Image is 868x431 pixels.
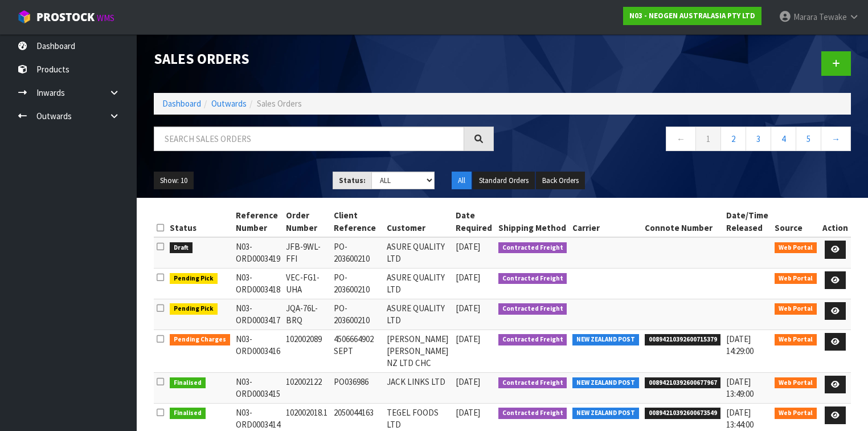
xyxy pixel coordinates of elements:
[498,303,567,315] span: Contracted Freight
[623,7,761,25] a: N03 - NEOGEN AUSTRALASIA PTY LTD
[384,237,453,268] td: ASURE QUALITY LTD
[775,334,817,345] span: Web Portal
[819,11,847,22] span: Tewake
[746,127,771,151] a: 3
[331,330,384,372] td: 4506664902 SEPT
[726,376,754,399] span: [DATE] 13:49:00
[820,206,851,237] th: Action
[257,98,302,109] span: Sales Orders
[695,127,721,151] a: 1
[167,206,233,237] th: Status
[821,127,851,151] a: →
[233,330,284,372] td: N03-ORD0003416
[154,127,464,151] input: Search sales orders
[233,268,284,299] td: N03-ORD0003418
[775,242,817,254] span: Web Portal
[720,127,746,151] a: 2
[572,408,639,419] span: NEW ZEALAND POST
[17,10,31,24] img: cube-alt.png
[384,268,453,299] td: ASURE QUALITY LTD
[154,51,494,67] h1: Sales Orders
[570,206,642,237] th: Carrier
[331,268,384,299] td: PO-203600210
[456,407,480,418] span: [DATE]
[796,127,821,151] a: 5
[775,408,817,419] span: Web Portal
[453,206,496,237] th: Date Required
[775,377,817,389] span: Web Portal
[511,127,851,154] nav: Page navigation
[331,372,384,403] td: PO036986
[331,299,384,330] td: PO-203600210
[211,98,247,109] a: Outwards
[498,242,567,254] span: Contracted Freight
[384,372,453,403] td: JACK LINKS LTD
[496,206,570,237] th: Shipping Method
[452,172,472,190] button: All
[456,272,480,283] span: [DATE]
[36,10,95,25] span: ProStock
[645,334,721,345] span: 00894210392600715379
[771,127,796,151] a: 4
[775,273,817,284] span: Web Portal
[793,11,817,22] span: Marara
[170,303,218,315] span: Pending Pick
[162,98,201,109] a: Dashboard
[666,127,696,151] a: ←
[233,372,284,403] td: N03-ORD0003415
[536,172,585,190] button: Back Orders
[456,303,480,314] span: [DATE]
[572,334,639,345] span: NEW ZEALAND POST
[283,237,330,268] td: JFB-9WL-FFI
[456,334,480,344] span: [DATE]
[331,206,384,237] th: Client Reference
[726,334,754,356] span: [DATE] 14:29:00
[170,273,218,284] span: Pending Pick
[283,372,330,403] td: 102002122
[233,299,284,330] td: N03-ORD0003417
[233,206,284,237] th: Reference Number
[283,299,330,330] td: JQA-76L-BRQ
[642,206,724,237] th: Connote Number
[97,13,114,23] small: WMS
[726,407,754,430] span: [DATE] 13:44:00
[233,237,284,268] td: N03-ORD0003419
[645,408,721,419] span: 00894210392600673549
[283,206,330,237] th: Order Number
[498,334,567,345] span: Contracted Freight
[723,206,772,237] th: Date/Time Released
[498,377,567,389] span: Contracted Freight
[772,206,820,237] th: Source
[170,408,206,419] span: Finalised
[170,334,230,345] span: Pending Charges
[170,242,193,254] span: Draft
[331,237,384,268] td: PO-203600210
[498,408,567,419] span: Contracted Freight
[498,273,567,284] span: Contracted Freight
[572,377,639,389] span: NEW ZEALAND POST
[775,303,817,315] span: Web Portal
[456,241,480,252] span: [DATE]
[384,330,453,372] td: [PERSON_NAME] [PERSON_NAME] NZ LTD CHC
[645,377,721,389] span: 00894210392600677967
[170,377,206,389] span: Finalised
[473,172,535,190] button: Standard Orders
[154,172,194,190] button: Show: 10
[283,268,330,299] td: VEC-FG1-UHA
[339,176,366,185] strong: Status:
[384,206,453,237] th: Customer
[629,11,755,21] strong: N03 - NEOGEN AUSTRALASIA PTY LTD
[384,299,453,330] td: ASURE QUALITY LTD
[283,330,330,372] td: 102002089
[456,376,480,387] span: [DATE]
